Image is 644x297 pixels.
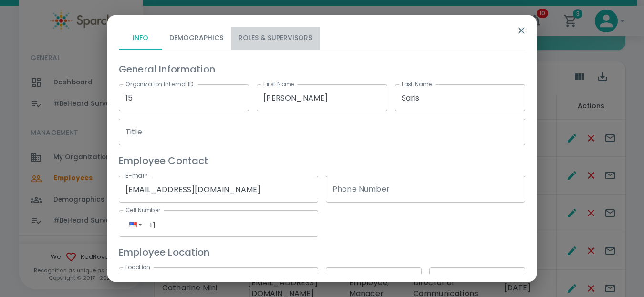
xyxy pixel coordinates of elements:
[434,272,507,290] input: US
[119,27,162,50] button: Info
[119,267,318,294] div: [US_STATE]
[119,176,318,203] input: name@email.com
[263,80,294,88] label: First Name
[125,80,194,88] label: Organization Internal ID
[119,84,249,111] input: e.g. E001
[125,206,161,214] label: Cell Number
[326,176,525,203] input: +1 (123) 456-7890
[119,245,525,260] h6: Employee Location
[125,172,148,180] label: E-mail
[231,27,320,50] button: Roles & Supervisors
[395,84,525,111] input: Doe
[402,80,432,88] label: Last Name
[119,61,525,77] h6: General Information
[119,27,525,50] div: basic tabs example
[257,84,387,111] input: John
[125,263,150,271] label: Location
[119,153,525,168] h6: Employee Contact
[162,27,231,50] button: Demographics
[125,212,144,237] div: United States: + 1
